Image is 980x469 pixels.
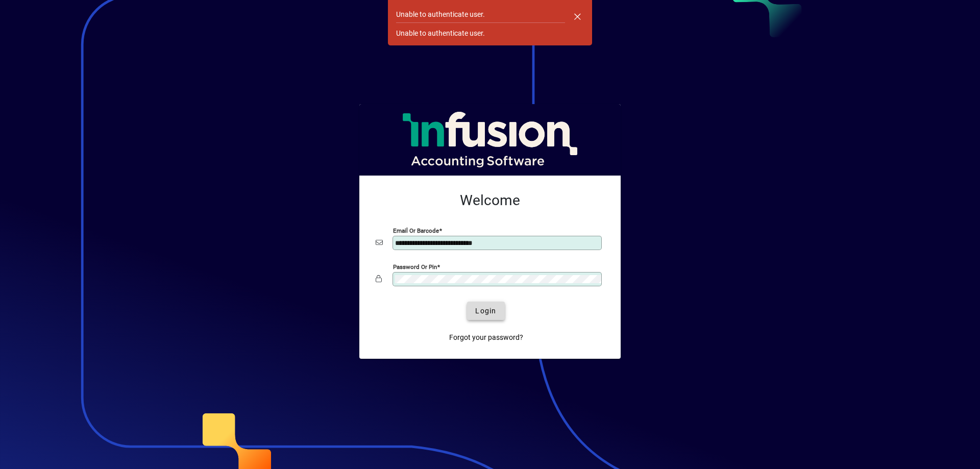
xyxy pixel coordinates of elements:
[467,302,504,320] button: Login
[393,227,439,234] mat-label: Email or Barcode
[445,328,527,347] a: Forgot your password?
[565,4,590,29] button: Dismiss
[376,192,604,209] h2: Welcome
[393,263,437,270] mat-label: Password or Pin
[396,28,485,39] div: Unable to authenticate user.
[475,306,496,316] span: Login
[396,9,485,20] div: Unable to authenticate user.
[449,332,523,343] span: Forgot your password?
